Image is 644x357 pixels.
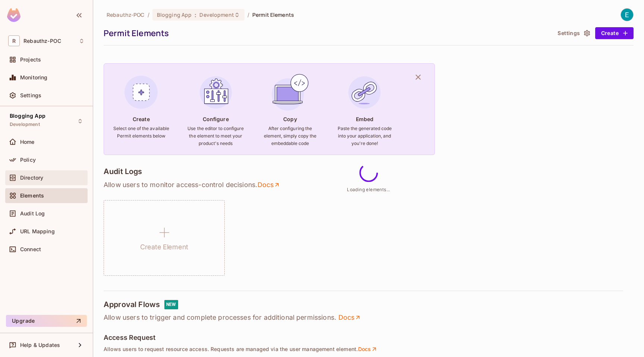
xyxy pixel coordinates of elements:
span: Audit Log [20,211,45,217]
h4: Create [133,116,150,123]
img: Create Element [121,72,161,113]
span: R [8,35,20,46]
span: Loading elements... [347,187,390,192]
p: Allows users to request resource access. Requests are managed via the user management element . [104,346,634,353]
a: Docs [358,346,378,353]
a: Docs [257,180,281,189]
span: Connect [20,246,41,252]
h4: Embed [356,116,374,123]
span: Blogging App [10,113,45,119]
span: Directory [20,175,43,181]
p: Allow users to trigger and complete processes for additional permissions. [104,313,634,322]
h6: Paste the generated code into your application, and you're done! [336,125,393,147]
button: Upgrade [6,315,87,327]
span: the active workspace [107,11,145,18]
img: Embed Element [344,72,385,113]
span: Elements [20,193,44,199]
a: Docs [338,313,362,322]
h4: Audit Logs [104,167,142,176]
span: Projects [20,57,41,63]
h5: Access Request [104,334,155,341]
h4: Configure [203,116,229,123]
span: Help & Updates [20,342,60,348]
span: Settings [20,92,41,98]
span: Monitoring [20,75,48,80]
span: Workspace: Rebauthz-POC [23,38,61,44]
span: Development [10,121,40,127]
button: Settings [555,27,592,39]
span: Home [20,139,35,145]
h1: Create Element [140,241,188,253]
span: URL Mapping [20,228,55,234]
span: Permit Elements [252,11,294,18]
div: Permit Elements [104,28,551,39]
span: Policy [20,157,36,163]
h6: Select one of the available Permit elements below [113,125,170,140]
img: Copy Element [270,72,310,113]
h6: Use the editor to configure the element to meet your product's needs [187,125,244,147]
span: Blogging App [157,11,192,18]
img: SReyMgAAAABJRU5ErkJggg== [7,8,20,22]
h4: Approval Flows [104,300,160,309]
img: Erik Mesropyan [621,9,633,21]
li: / [247,11,249,18]
li: / [148,11,149,18]
div: NEW [164,300,178,309]
h6: After configuring the element, simply copy the embeddable code [262,125,318,147]
img: Configure Element [196,72,236,113]
span: Development [199,11,234,18]
p: Allow users to monitor access-control decisions . [104,180,634,189]
button: Create [595,27,634,39]
span: : [194,12,197,18]
h4: Copy [283,116,297,123]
